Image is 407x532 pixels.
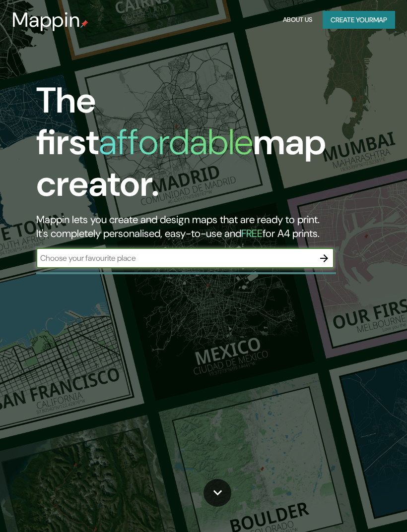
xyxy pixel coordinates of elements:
h2: Mappin lets you create and design maps that are ready to print. It's completely personalised, eas... [36,213,362,240]
img: mappin-pin [80,20,88,28]
input: Choose your favourite place [36,252,314,264]
h1: affordable [99,119,253,165]
h1: The first map creator. [36,80,362,213]
h5: FREE [241,227,263,240]
button: Create yourmap [323,11,395,29]
h3: Mappin [12,8,80,32]
button: About Us [280,11,315,29]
